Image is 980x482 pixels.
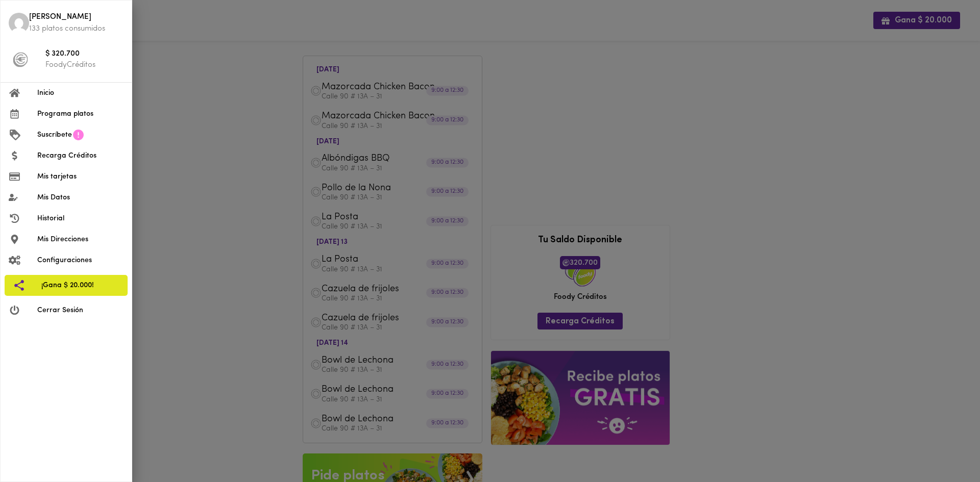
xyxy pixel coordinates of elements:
[41,280,119,291] span: ¡Gana $ 20.000!
[37,234,124,245] span: Mis Direcciones
[13,52,28,67] img: foody-creditos-black.png
[29,12,124,23] span: [PERSON_NAME]
[37,255,124,266] span: Configuraciones
[37,305,124,316] span: Cerrar Sesión
[29,23,124,34] p: 133 platos consumidos
[45,48,124,60] span: $ 320.700
[37,192,124,203] span: Mis Datos
[37,130,72,140] span: Suscríbete
[37,150,124,161] span: Recarga Créditos
[37,88,124,98] span: Inicio
[45,60,124,70] p: FoodyCréditos
[921,423,970,472] iframe: Messagebird Livechat Widget
[37,171,124,182] span: Mis tarjetas
[37,109,124,119] span: Programa platos
[37,213,124,224] span: Historial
